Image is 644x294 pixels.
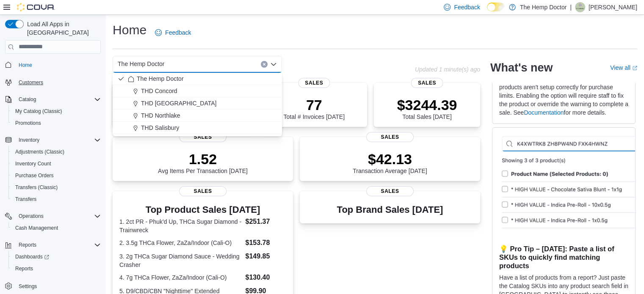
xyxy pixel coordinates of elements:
dd: $149.85 [245,251,286,261]
button: Reports [15,240,40,250]
button: THD Concord [113,85,282,97]
a: Dashboards [8,251,104,263]
span: Customers [19,79,43,86]
span: Reports [15,265,33,272]
h3: 💡 Pro Tip – [DATE]: Paste a list of SKUs to quickly find matching products [499,245,628,270]
span: Customers [15,77,101,88]
div: Avg Items Per Transaction [DATE] [158,151,248,174]
span: THD Salisbury [141,124,179,132]
span: Load All Apps in [GEOGRAPHIC_DATA] [24,20,101,37]
a: Adjustments (Classic) [12,147,68,157]
h1: Home [113,22,146,38]
a: Inventory Count [12,159,55,169]
dd: $251.37 [245,217,286,227]
button: Catalog [15,94,39,104]
span: Inventory Count [12,159,101,169]
span: Adjustments (Classic) [15,148,64,155]
h3: Top Product Sales [DATE] [119,205,286,215]
a: Documentation [524,109,564,116]
span: The Hemp Doctor [137,74,183,83]
button: Purchase Orders [8,170,104,181]
span: Sales [298,78,330,88]
button: Inventory [15,135,43,145]
button: Catalog [2,93,104,105]
a: Customers [15,77,47,88]
h2: What's new [490,61,553,74]
button: Transfers [8,193,104,205]
a: Dashboards [12,252,53,262]
span: Sales [179,186,227,196]
div: Choose from the following options [113,73,282,134]
dt: 4. 7g THCa Flower, ZaZa/Indoor (Cali-O) [119,273,242,282]
button: Operations [2,210,104,222]
span: Transfers [15,196,36,203]
dt: 1. 2ct PR - Phuk'd Up, THCa Sugar Diamond - Trainwreck [119,217,242,234]
button: Reports [2,239,104,251]
button: Settings [2,280,104,292]
button: Transfers (Classic) [8,181,104,193]
button: Customers [2,76,104,88]
span: Adjustments (Classic) [12,147,101,157]
button: Cash Management [8,222,104,234]
span: Dashboards [12,252,101,262]
span: Promotions [15,120,41,126]
button: Clear input [261,61,268,68]
span: Purchase Orders [15,172,54,179]
span: Settings [19,283,37,290]
a: Settings [15,281,40,291]
span: The Hemp Doctor [118,59,164,69]
button: THD Northlake [113,110,282,122]
h3: Top Brand Sales [DATE] [337,205,443,215]
svg: External link [632,66,637,71]
button: Operations [15,211,47,221]
input: Dark Mode [487,3,505,11]
dd: $153.78 [245,238,286,248]
span: Sales [411,78,443,88]
a: Cash Management [12,223,61,233]
button: Promotions [8,117,104,129]
p: Updated 1 minute(s) ago [415,66,480,73]
img: Cova [17,3,55,11]
span: Catalog [19,96,36,103]
span: Cash Management [15,225,58,231]
span: Feedback [165,28,191,37]
span: Dark Mode [487,11,487,12]
dt: 3. 2g THCa Sugar Diamond Sauce - Wedding Crasher [119,252,242,269]
span: My Catalog (Classic) [12,106,101,116]
button: Home [2,59,104,71]
span: Operations [19,213,44,220]
p: | [570,2,572,12]
p: [PERSON_NAME] [589,2,637,12]
a: Transfers [12,194,40,204]
p: The v1.30.1 release includes a valuable new General Setting, ' ', which prevents sales when produ... [499,58,628,117]
span: Sales [366,132,414,142]
span: Home [19,62,32,69]
a: My Catalog (Classic) [12,106,66,116]
a: Reports [12,264,36,274]
div: Transaction Average [DATE] [353,151,427,174]
a: Promotions [12,118,44,128]
span: Purchase Orders [12,170,101,181]
button: Inventory Count [8,158,104,170]
div: Total # Invoices [DATE] [283,96,344,120]
span: Promotions [12,118,101,128]
button: Close list of options [270,61,277,68]
button: Inventory [2,134,104,146]
div: Total Sales [DATE] [397,96,457,120]
button: Reports [8,263,104,275]
p: $3244.39 [397,96,457,113]
span: Transfers (Classic) [15,184,58,191]
a: Transfers (Classic) [12,182,61,192]
p: $42.13 [353,151,427,168]
div: Richard Satterfield [575,2,585,12]
span: Inventory Count [15,160,51,167]
span: Inventory [15,135,101,145]
button: THD Salisbury [113,122,282,134]
a: Home [15,60,36,70]
button: The Hemp Doctor [113,73,282,85]
button: THD [GEOGRAPHIC_DATA] [113,97,282,110]
span: Catalog [15,94,101,104]
span: Reports [19,242,36,248]
span: Reports [15,240,101,250]
p: The Hemp Doctor [520,2,567,12]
